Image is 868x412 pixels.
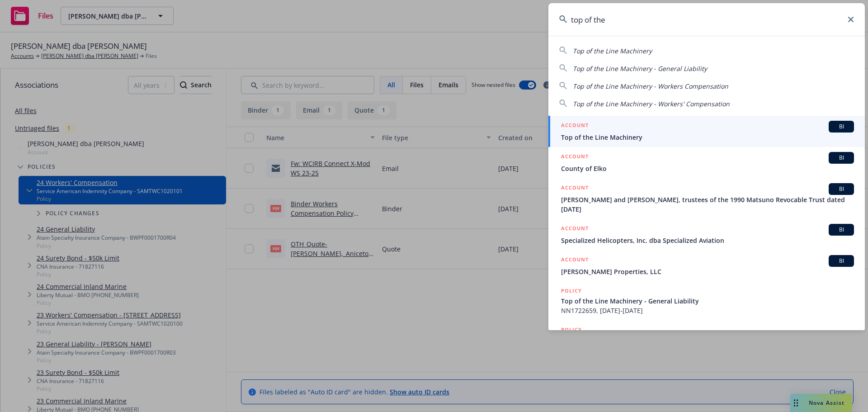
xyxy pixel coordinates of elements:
[561,236,854,245] span: Specialized Helicopters, Inc. dba Specialized Aviation
[561,152,589,163] h5: ACCOUNT
[832,226,850,234] span: BI
[561,183,589,194] h5: ACCOUNT
[548,281,865,320] a: POLICYTop of the Line Machinery - General LiabilityNN1722659, [DATE]-[DATE]
[548,3,865,36] input: Search...
[561,121,589,132] h5: ACCOUNT
[561,286,582,295] h5: POLICY
[573,82,728,90] span: Top of the Line Machinery - Workers Compensation
[548,147,865,178] a: ACCOUNTBICounty of Elko
[561,306,854,315] span: NN1722659, [DATE]-[DATE]
[573,47,652,55] span: Top of the Line Machinery
[832,185,850,193] span: BI
[548,116,865,147] a: ACCOUNTBITop of the Line Machinery
[548,250,865,281] a: ACCOUNTBI[PERSON_NAME] Properties, LLC
[548,219,865,250] a: ACCOUNTBISpecialized Helicopters, Inc. dba Specialized Aviation
[832,123,850,131] span: BI
[573,64,707,73] span: Top of the Line Machinery - General Liability
[561,164,854,173] span: County of Elko
[561,267,854,276] span: [PERSON_NAME] Properties, LLC
[561,133,854,142] span: Top of the Line Machinery
[573,99,730,108] span: Top of the Line Machinery - Workers' Compensation
[548,178,865,219] a: ACCOUNTBI[PERSON_NAME] and [PERSON_NAME], trustees of the 1990 Matsuno Revocable Trust dated [DATE]
[832,154,850,162] span: BI
[548,320,865,359] a: POLICY
[561,195,854,214] span: [PERSON_NAME] and [PERSON_NAME], trustees of the 1990 Matsuno Revocable Trust dated [DATE]
[561,325,582,334] h5: POLICY
[561,255,589,266] h5: ACCOUNT
[561,224,589,235] h5: ACCOUNT
[832,257,850,265] span: BI
[561,296,854,306] span: Top of the Line Machinery - General Liability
